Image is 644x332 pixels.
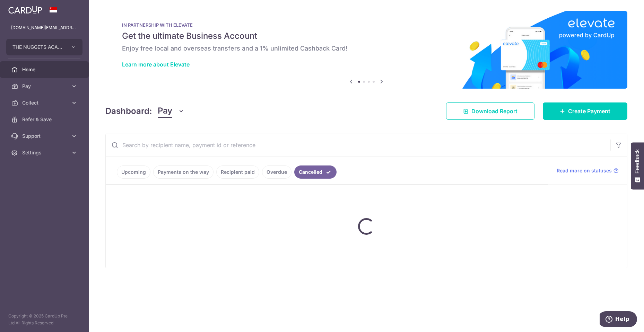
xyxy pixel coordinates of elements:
[543,102,627,120] a: Create Payment
[294,165,337,179] a: Cancelled
[122,61,190,68] a: Learn more about Elevate
[22,66,68,73] span: Home
[122,22,611,28] p: IN PARTNERSHIP WITH ELEVATE
[471,107,517,115] span: Download Report
[8,6,42,14] img: CardUp
[22,133,68,140] span: Support
[122,30,611,42] h5: Get the ultimate Business Account
[158,105,172,118] span: Pay
[634,149,641,173] span: Feedback
[600,311,637,329] iframe: Opens a widget where you can find more information
[557,167,612,174] span: Read more on statuses
[153,165,214,179] a: Payments on the way
[631,142,644,189] button: Feedback - Show survey
[117,165,150,179] a: Upcoming
[11,24,78,31] p: [DOMAIN_NAME][EMAIL_ADDRESS][DOMAIN_NAME]
[105,105,152,117] h4: Dashboard:
[446,102,534,120] a: Download Report
[105,11,627,89] img: Renovation banner
[122,44,611,53] h6: Enjoy free local and overseas transfers and a 1% unlimited Cashback Card!
[22,116,68,123] span: Refer & Save
[12,44,64,51] span: THE NUGGETS ACADEMY PTE. LTD.
[6,39,82,55] button: THE NUGGETS ACADEMY PTE. LTD.
[216,165,259,179] a: Recipient paid
[22,99,68,106] span: Collect
[262,165,291,179] a: Overdue
[158,105,184,118] button: Pay
[22,149,68,156] span: Settings
[106,134,610,156] input: Search by recipient name, payment id or reference
[557,167,619,174] a: Read more on statuses
[568,107,610,115] span: Create Payment
[22,83,68,90] span: Pay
